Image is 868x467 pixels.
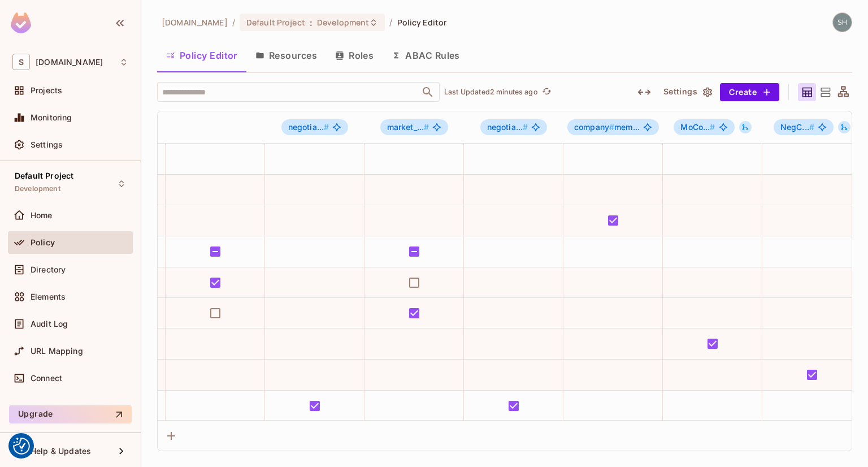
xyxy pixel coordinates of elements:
span: Default Project [246,17,305,28]
button: Policy Editor [157,41,246,70]
span: negotia... [487,122,528,132]
span: market_order#invitee [380,119,449,135]
span: negotia... [288,122,329,132]
span: negotiation#creator [281,119,349,135]
button: Consent Preferences [13,438,30,455]
img: Revisit consent button [13,438,30,455]
span: Directory [31,265,66,274]
button: Open [420,84,436,100]
span: the active workspace [162,17,228,28]
button: Settings [659,83,715,101]
span: Elements [31,292,66,301]
span: company#member [567,119,659,135]
span: : [309,18,313,27]
span: NegC... [780,122,814,132]
img: shyamalan.chemmery@testshipping.com [833,13,852,32]
span: Audit Log [31,319,68,328]
span: URL Mapping [31,347,83,356]
span: mem... [574,123,640,132]
img: SReyMgAAAABJRU5ErkJggg== [11,12,31,33]
span: Connect [31,374,62,383]
button: ABAC Rules [383,41,469,70]
button: Upgrade [9,405,132,423]
button: Resources [246,41,326,70]
span: Workspace: sea.live [36,58,103,67]
span: # [324,122,329,132]
span: # [609,122,614,132]
span: MoCollaborator#member [674,119,734,135]
span: Policy Editor [397,17,447,28]
span: # [523,122,528,132]
span: # [424,122,429,132]
button: Roles [326,41,383,70]
span: MoCo... [680,122,715,132]
span: Settings [31,140,63,149]
span: Development [15,184,60,193]
span: negotiation#invitee [480,119,548,135]
span: Projects [31,86,62,95]
button: refresh [540,85,554,99]
span: # [710,122,715,132]
button: Create [720,83,779,101]
span: # [809,122,814,132]
span: S [12,54,30,70]
span: NegCollaborator#member [774,119,834,135]
span: Help & Updates [31,447,91,456]
span: Policy [31,238,55,247]
span: company [574,122,614,132]
p: Last Updated 2 minutes ago [444,88,538,97]
span: Home [31,211,53,220]
span: Click to refresh data [538,85,554,99]
li: / [389,17,392,28]
span: market_... [387,122,429,132]
span: Monitoring [31,113,72,122]
li: / [232,17,235,28]
span: Default Project [15,171,73,180]
span: refresh [542,87,552,98]
span: Development [317,17,369,28]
